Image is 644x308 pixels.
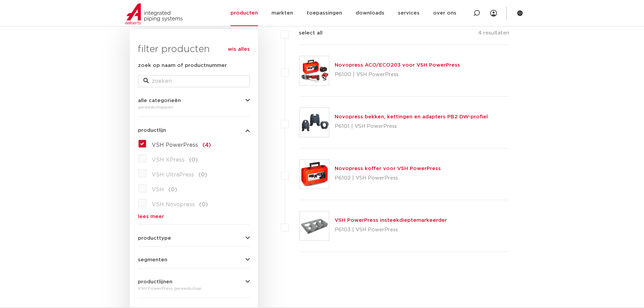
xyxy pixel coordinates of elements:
[300,108,329,137] img: Thumbnail for Novopress bekken, kettingen en adapters PB2 DW-profiel
[138,257,250,262] button: segmenten
[138,236,250,241] button: producttype
[138,257,167,262] span: segmenten
[335,69,460,80] p: P6100 | VSH PowerPress
[152,142,198,148] span: VSH PowerPress
[138,279,172,284] span: productlijnen
[152,187,164,192] span: VSH
[335,224,447,235] p: P6103 | VSH PowerPress
[138,98,181,103] span: alle categorieën
[138,75,250,87] input: zoeken
[335,63,460,68] a: Novopress ACO/ECO203 voor VSH PowerPress
[152,172,194,177] span: VSH UltraPress
[138,103,250,111] div: gereedschappen
[202,142,211,148] span: (4)
[138,62,227,70] label: zoek op naam of productnummer
[300,56,329,85] img: Thumbnail for Novopress ACO/ECO203 voor VSH PowerPress
[198,172,207,177] span: (0)
[335,121,488,132] p: P6101 | VSH PowerPress
[189,157,198,163] span: (0)
[138,284,250,292] div: VSH PowerPress gereedschap
[152,202,195,207] span: VSH Novopress
[335,173,441,184] p: P6102 | VSH PowerPress
[335,114,488,119] a: Novopress bekken, kettingen en adapters PB2 DW-profiel
[300,211,329,240] img: Thumbnail for VSH PowerPress insteekdieptemarkeerder
[199,202,208,207] span: (0)
[138,214,250,219] a: lees meer
[138,43,250,56] h3: filter producten
[152,157,185,163] span: VSH XPress
[335,166,441,171] a: Novopress koffer voor VSH PowerPress
[335,218,447,223] a: VSH PowerPress insteekdieptemarkeerder
[138,279,250,284] button: productlijnen
[289,29,323,37] label: select all
[478,29,509,40] p: 4 resultaten
[300,160,329,189] img: Thumbnail for Novopress koffer voor VSH PowerPress
[228,45,250,53] a: wis alles
[138,128,166,133] span: productlijn
[138,128,250,133] button: productlijn
[138,236,171,241] span: producttype
[168,187,177,192] span: (0)
[138,98,250,103] button: alle categorieën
